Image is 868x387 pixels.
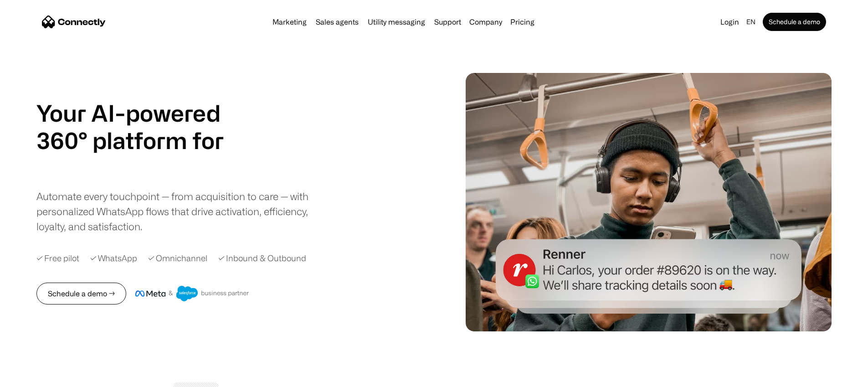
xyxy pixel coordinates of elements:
[312,18,362,26] a: Sales agents
[36,283,126,304] a: Schedule a demo →
[90,252,137,264] div: ✓ WhatsApp
[743,15,761,28] div: en
[431,18,465,26] a: Support
[763,13,826,31] a: Schedule a demo
[36,154,246,181] div: carousel
[746,15,755,28] div: en
[135,286,249,301] img: Meta and Salesforce business partner badge.
[218,252,306,264] div: ✓ Inbound & Outbound
[9,370,55,384] aside: Language selected: English
[36,189,324,234] div: Automate every touchpoint — from acquisition to care — with personalized WhatsApp flows that driv...
[18,371,55,384] ul: Language list
[717,15,743,28] a: Login
[467,15,505,28] div: Company
[36,99,246,154] h1: Your AI-powered 360° platform for
[36,252,79,264] div: ✓ Free pilot
[42,15,106,29] a: home
[469,15,502,28] div: Company
[269,18,310,26] a: Marketing
[507,18,538,26] a: Pricing
[148,252,207,264] div: ✓ Omnichannel
[364,18,429,26] a: Utility messaging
